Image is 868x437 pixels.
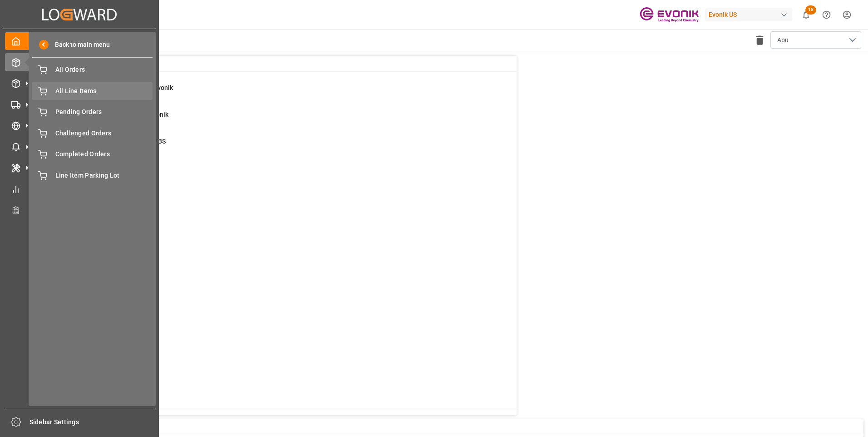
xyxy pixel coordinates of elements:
a: Line Item Parking Lot [32,166,153,184]
a: Pending Orders [32,103,153,121]
a: My Cockpit [5,32,154,50]
span: All Line Items [55,86,153,96]
img: Evonik-brand-mark-Deep-Purple-RGB.jpeg_1700498283.jpeg [640,7,699,23]
span: Apu [777,35,789,45]
span: All Orders [55,65,153,74]
span: Back to main menu [49,40,110,50]
a: 1TU : Pre-Leg Shipment # ErrorTransport Unit [47,190,505,209]
button: open menu [770,31,861,49]
a: My Reports [5,180,154,198]
a: 0Pending Bkg Request sent to ABSShipment [47,137,505,156]
a: Completed Orders [32,145,153,163]
span: Pending Orders [55,107,153,117]
span: Completed Orders [55,149,153,159]
span: Challenged Orders [55,129,153,138]
a: All Orders [32,61,153,79]
a: All Line Items [32,82,153,99]
a: 1Error on Initial Sales Order to EvonikShipment [47,83,505,102]
a: 0Error Sales Order Update to EvonikShipment [47,110,505,129]
span: Line Item Parking Lot [55,171,153,180]
a: 4Main-Leg Shipment # ErrorShipment [47,164,505,183]
span: Sidebar Settings [30,417,155,427]
a: Challenged Orders [32,124,153,142]
a: Transport Planner [5,201,154,219]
